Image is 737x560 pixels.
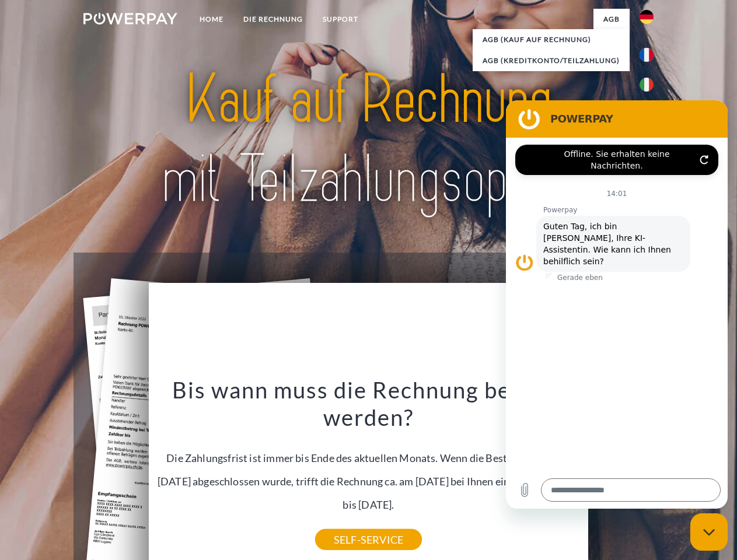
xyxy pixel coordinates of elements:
img: logo-powerpay-white.svg [83,13,177,24]
a: agb [593,9,630,30]
img: fr [640,48,654,62]
iframe: Messaging-Fenster [506,100,728,509]
a: DIE RECHNUNG [233,9,313,30]
a: AGB (Kreditkonto/Teilzahlung) [473,50,630,71]
a: Home [190,9,233,30]
img: title-powerpay_de.svg [111,56,626,223]
img: it [640,78,654,92]
img: de [640,10,654,24]
a: AGB (Kauf auf Rechnung) [473,29,630,50]
h3: Bis wann muss die Rechnung bezahlt werden? [156,376,582,432]
a: SELF-SERVICE [315,529,422,550]
a: SUPPORT [313,9,368,30]
iframe: Schaltfläche zum Öffnen des Messaging-Fensters; Konversation läuft [690,513,728,551]
div: Die Zahlungsfrist ist immer bis Ende des aktuellen Monats. Wenn die Bestellung z.B. am [DATE] abg... [156,376,582,540]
